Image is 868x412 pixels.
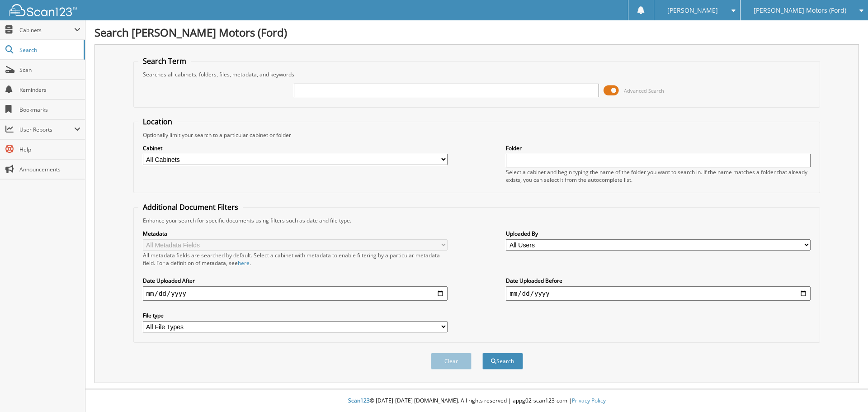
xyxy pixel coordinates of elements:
label: Date Uploaded Before [506,277,811,284]
legend: Additional Document Filters [138,202,243,212]
div: Enhance your search for specific documents using filters such as date and file type. [138,217,816,224]
h1: Search [PERSON_NAME] Motors (Ford) [94,25,859,40]
span: Reminders [19,86,80,94]
div: Optionally limit your search to a particular cabinet or folder [138,131,816,139]
a: here [238,259,250,267]
label: Metadata [143,230,448,237]
legend: Location [138,117,177,127]
div: © [DATE]-[DATE] [DOMAIN_NAME]. All rights reserved | appg02-scan123-com | [85,390,868,412]
span: Cabinets [19,26,74,34]
a: Privacy Policy [572,397,606,404]
span: Announcements [19,166,80,173]
span: Scan123 [348,397,370,404]
label: Cabinet [143,144,448,152]
span: Help [19,146,80,153]
button: Search [482,353,523,369]
label: Folder [506,144,811,152]
input: start [143,286,448,301]
span: [PERSON_NAME] [667,8,718,13]
span: User Reports [19,126,74,133]
label: File type [143,312,448,319]
label: Date Uploaded After [143,277,448,284]
span: Scan [19,66,80,74]
button: Clear [431,353,472,369]
span: [PERSON_NAME] Motors (Ford) [754,8,846,13]
input: end [506,286,811,301]
div: Searches all cabinets, folders, files, metadata, and keywords [138,71,816,78]
img: scan123-logo-white.svg [9,4,77,16]
span: Advanced Search [624,87,664,94]
legend: Search Term [138,56,191,66]
span: Search [19,46,79,54]
div: Select a cabinet and begin typing the name of the folder you want to search in. If the name match... [506,168,811,184]
div: All metadata fields are searched by default. Select a cabinet with metadata to enable filtering b... [143,251,448,267]
label: Uploaded By [506,230,811,237]
span: Bookmarks [19,106,80,114]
